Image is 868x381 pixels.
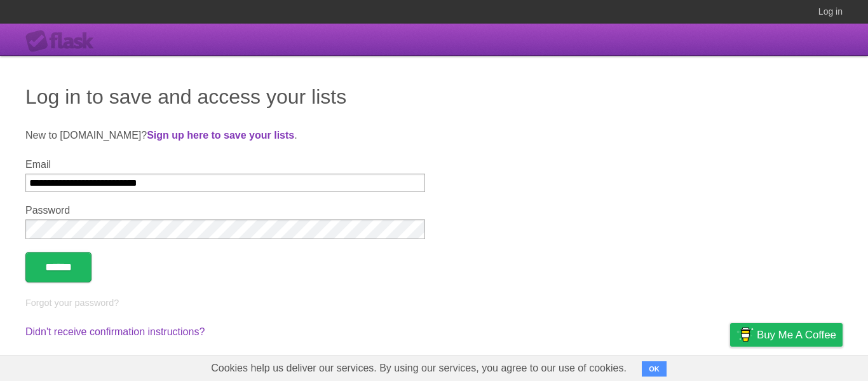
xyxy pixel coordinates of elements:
div: Flask [25,30,102,53]
a: Sign up here to save your lists [147,130,294,141]
button: OK [642,361,667,377]
a: Buy me a coffee [730,323,843,347]
span: Cookies help us deliver our services. By using our services, you agree to our use of cookies. [198,356,639,381]
a: Forgot your password? [25,298,119,308]
h1: Log in to save and access your lists [25,81,843,112]
span: Buy me a coffee [757,324,836,346]
label: Email [25,159,425,170]
p: New to [DOMAIN_NAME]? . [25,128,843,143]
a: Didn't receive confirmation instructions? [25,326,205,337]
img: Buy me a coffee [736,324,754,345]
label: Password [25,205,425,216]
